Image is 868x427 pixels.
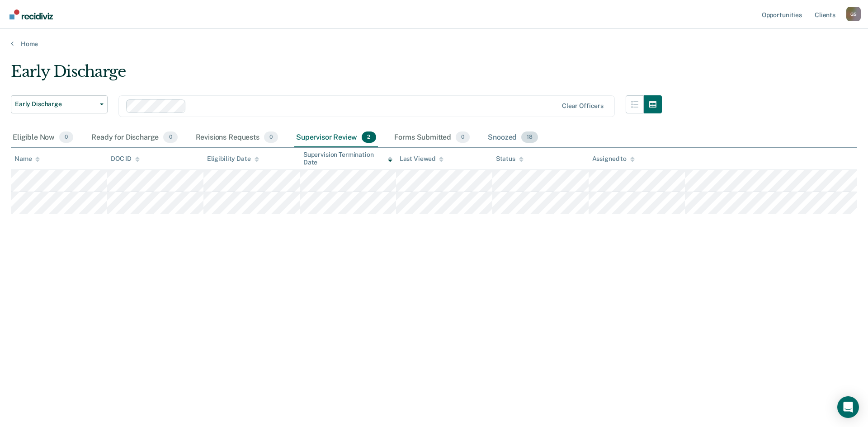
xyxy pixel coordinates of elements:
[15,100,96,108] span: Early Discharge
[11,128,75,148] div: Eligible Now0
[521,131,538,143] span: 18
[11,62,662,88] div: Early Discharge
[14,155,40,163] div: Name
[264,131,278,143] span: 0
[592,155,635,163] div: Assigned to
[837,396,859,418] div: Open Intercom Messenger
[846,7,861,21] div: G S
[392,128,472,148] div: Forms Submitted0
[294,128,378,148] div: Supervisor Review2
[9,9,53,19] img: Recidiviz
[111,155,140,163] div: DOC ID
[400,155,443,163] div: Last Viewed
[362,131,376,143] span: 2
[303,151,392,166] div: Supervision Termination Date
[59,131,73,143] span: 0
[11,95,108,113] button: Early Discharge
[456,131,470,143] span: 0
[207,155,259,163] div: Eligibility Date
[194,128,280,148] div: Revisions Requests0
[846,7,861,21] button: Profile dropdown button
[496,155,524,163] div: Status
[562,102,604,110] div: Clear officers
[163,131,177,143] span: 0
[486,128,540,148] div: Snoozed18
[11,40,857,48] a: Home
[90,128,179,148] div: Ready for Discharge0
